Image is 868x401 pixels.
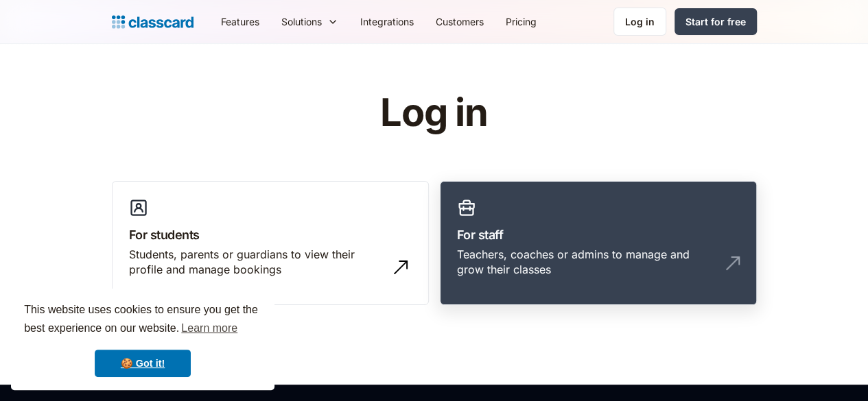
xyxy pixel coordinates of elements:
[179,318,239,339] a: learn more about cookies
[625,14,655,29] div: Log in
[457,226,740,244] h3: For staff
[349,6,425,37] a: Integrations
[685,14,746,29] div: Start for free
[129,226,412,244] h3: For students
[24,302,261,339] span: This website uses cookies to ensure you get the best experience on our website.
[425,6,495,37] a: Customers
[95,350,191,377] a: dismiss cookie message
[270,6,349,37] div: Solutions
[495,6,548,37] a: Pricing
[11,289,274,390] div: cookieconsent
[457,247,712,278] div: Teachers, coaches or admins to manage and grow their classes
[216,92,652,134] h1: Log in
[112,181,429,306] a: For studentsStudents, parents or guardians to view their profile and manage bookings
[210,6,270,37] a: Features
[613,8,666,36] a: Log in
[112,12,193,32] a: Logo
[675,8,757,35] a: Start for free
[281,14,322,29] div: Solutions
[440,181,757,306] a: For staffTeachers, coaches or admins to manage and grow their classes
[129,247,384,278] div: Students, parents or guardians to view their profile and manage bookings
